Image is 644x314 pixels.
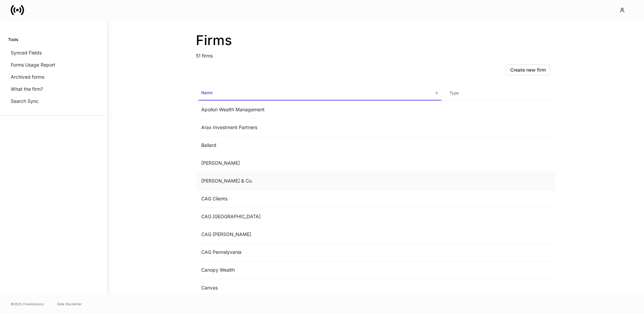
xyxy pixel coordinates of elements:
[196,261,444,279] td: Canopy Wealth
[196,190,444,208] td: CAG Clients
[510,68,546,72] div: Create new firm
[11,74,44,80] p: Archived forms
[11,301,44,307] span: © 2025 OneAdvisory
[11,86,43,92] p: What the firm?
[8,95,99,107] a: Search Sync
[11,62,55,68] p: Forms Usage Report
[447,86,553,100] span: Type
[196,101,444,119] td: Apollon Wealth Management
[449,90,459,96] h6: Type
[506,65,550,75] button: Create new firm
[196,172,444,190] td: [PERSON_NAME] & Co.
[8,47,99,59] a: Synced Fields
[201,89,213,96] h6: Name
[196,119,444,136] td: Arax Investment Partners
[196,226,444,243] td: CAG [PERSON_NAME]
[11,98,39,105] p: Search Sync
[196,48,555,59] p: 51 firms
[57,301,82,307] a: Data Disclaimer
[196,243,444,261] td: CAG Pennslyvania
[196,279,444,297] td: Canvas
[196,136,444,154] td: Bailard
[8,36,18,43] h6: Tools
[8,83,99,95] a: What the firm?
[196,32,555,48] h2: Firms
[8,59,99,71] a: Forms Usage Report
[199,86,441,101] span: Name
[11,49,42,56] p: Synced Fields
[196,208,444,226] td: CAG [GEOGRAPHIC_DATA]
[196,154,444,172] td: [PERSON_NAME]
[8,71,99,83] a: Archived forms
